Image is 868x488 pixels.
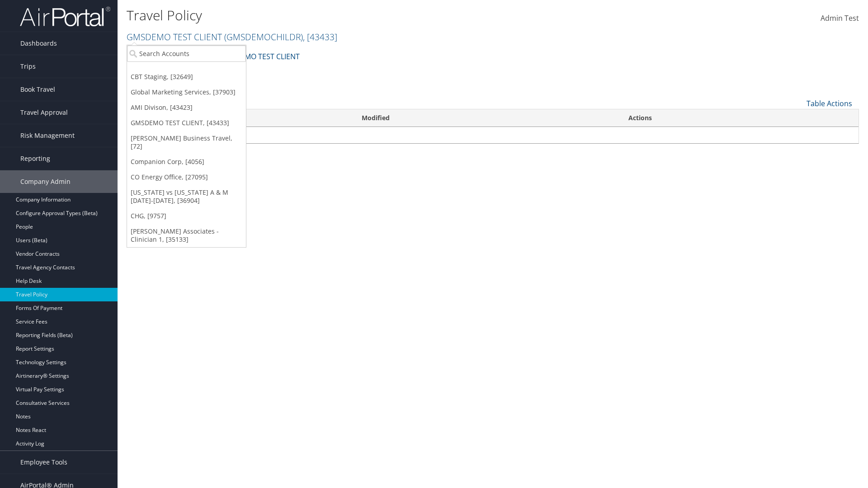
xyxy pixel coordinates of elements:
a: AMI Divison, [43423] [127,100,246,115]
a: GMSDEMO TEST CLIENT [219,47,300,66]
a: CO Energy Office, [27095] [127,169,246,185]
span: Risk Management [20,124,75,147]
a: [PERSON_NAME] Business Travel, [72] [127,131,246,154]
a: CHG, [9757] [127,208,246,224]
a: CBT Staging, [32649] [127,69,246,84]
span: Travel Approval [20,101,68,124]
span: ( GMSDEMOCHILDR ) [224,31,303,43]
a: GMSDEMO TEST CLIENT, [43433] [127,115,246,131]
a: Global Marketing Services, [37903] [127,84,246,100]
span: Book Travel [20,78,55,101]
span: Employee Tools [20,451,67,474]
a: Table Actions [807,99,852,108]
a: Companion Corp, [4056] [127,154,246,169]
a: Admin Test [821,5,859,33]
a: [US_STATE] vs [US_STATE] A & M [DATE]-[DATE], [36904] [127,185,246,208]
a: GMSDEMO TEST CLIENT [127,31,337,43]
a: [PERSON_NAME] Associates - Clinician 1, [35133] [127,224,246,247]
th: Actions [620,109,859,127]
span: Dashboards [20,32,57,55]
td: No data available in table [127,127,859,143]
span: , [ 43433 ] [303,31,337,43]
input: Search Accounts [127,45,246,62]
img: airportal-logo.png [20,6,110,27]
span: Company Admin [20,170,71,193]
h1: Travel Policy [127,6,615,25]
span: Trips [20,55,36,78]
span: Reporting [20,147,50,170]
span: Admin Test [821,13,859,23]
th: Modified: activate to sort column ascending [354,109,621,127]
